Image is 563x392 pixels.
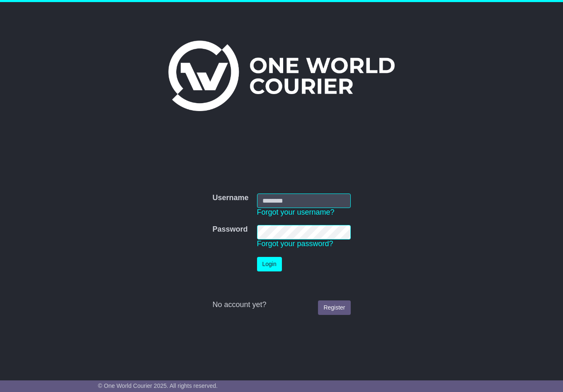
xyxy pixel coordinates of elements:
[168,41,395,111] img: One World
[212,300,350,310] div: No account yet?
[212,225,248,234] label: Password
[98,382,218,389] span: © One World Courier 2025. All rights reserved.
[257,257,282,271] button: Login
[257,208,335,216] a: Forgot your username?
[212,194,248,203] label: Username
[318,300,350,315] a: Register
[257,240,333,248] a: Forgot your password?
